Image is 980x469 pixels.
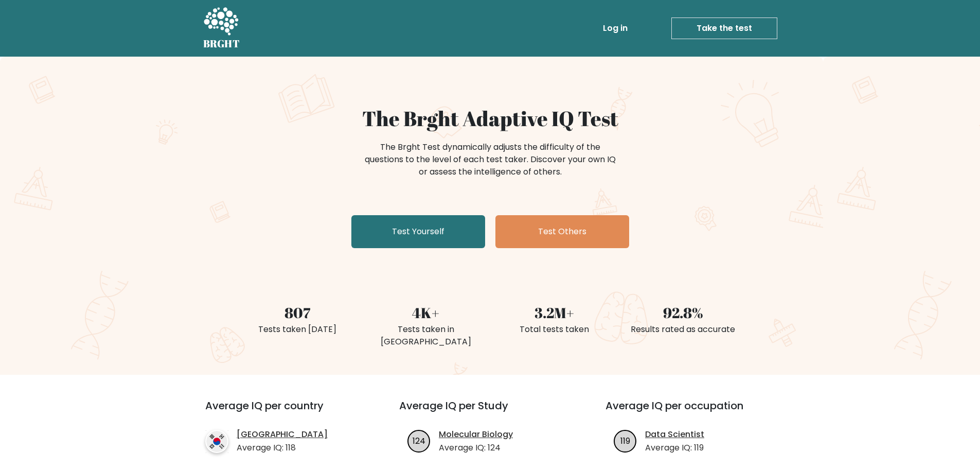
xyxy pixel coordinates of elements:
[368,323,484,348] div: Tests taken in [GEOGRAPHIC_DATA]
[496,323,613,336] div: Total tests taken
[239,106,741,131] h1: The Brght Adaptive IQ Test
[671,18,777,39] a: Take the test
[205,430,228,453] img: country
[239,302,355,323] div: 807
[625,302,741,323] div: 92.8%
[237,442,328,454] p: Average IQ: 118
[203,38,240,50] h5: BRGHT
[399,399,581,424] h3: Average IQ per Study
[439,442,513,454] p: Average IQ: 124
[625,323,741,336] div: Results rated as accurate
[605,399,787,424] h3: Average IQ per occupation
[645,428,704,441] a: Data Scientist
[645,442,704,454] p: Average IQ: 119
[439,428,513,441] a: Molecular Biology
[203,4,240,53] a: BRGHT
[205,399,362,424] h3: Average IQ per country
[239,323,355,336] div: Tests taken [DATE]
[237,428,328,441] a: [GEOGRAPHIC_DATA]
[620,435,630,446] text: 119
[495,215,629,248] a: Test Others
[413,435,425,446] text: 124
[599,18,632,39] a: Log in
[351,215,485,248] a: Test Yourself
[496,302,613,323] div: 3.2M+
[368,302,484,323] div: 4K+
[362,141,619,178] div: The Brght Test dynamically adjusts the difficulty of the questions to the level of each test take...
